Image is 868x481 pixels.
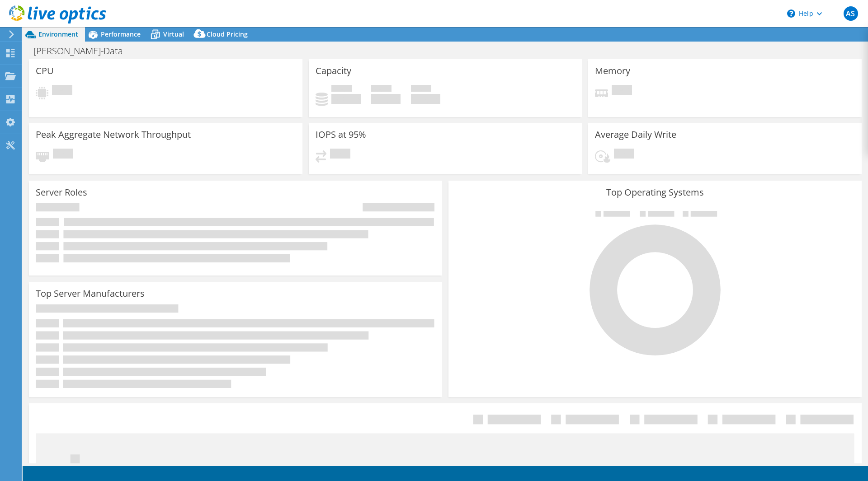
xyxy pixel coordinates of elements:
[101,30,141,38] span: Performance
[371,94,401,104] h4: 0 GiB
[36,289,145,299] h3: Top Server Manufacturers
[330,149,350,161] span: Pending
[331,85,352,94] span: Used
[612,85,632,97] span: Pending
[844,6,858,21] span: AS
[371,85,392,94] span: Free
[52,85,72,97] span: Pending
[595,130,676,140] h3: Average Daily Write
[53,149,73,161] span: Pending
[29,46,137,56] h1: [PERSON_NAME]-Data
[207,30,248,38] span: Cloud Pricing
[163,30,184,38] span: Virtual
[316,130,366,140] h3: IOPS at 95%
[36,66,54,76] h3: CPU
[411,94,440,104] h4: 0 GiB
[455,187,855,197] h3: Top Operating Systems
[411,85,431,94] span: Total
[331,94,361,104] h4: 0 GiB
[36,130,191,140] h3: Peak Aggregate Network Throughput
[36,187,87,197] h3: Server Roles
[38,30,78,38] span: Environment
[614,149,634,161] span: Pending
[316,66,351,76] h3: Capacity
[787,9,795,18] svg: \n
[595,66,630,76] h3: Memory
